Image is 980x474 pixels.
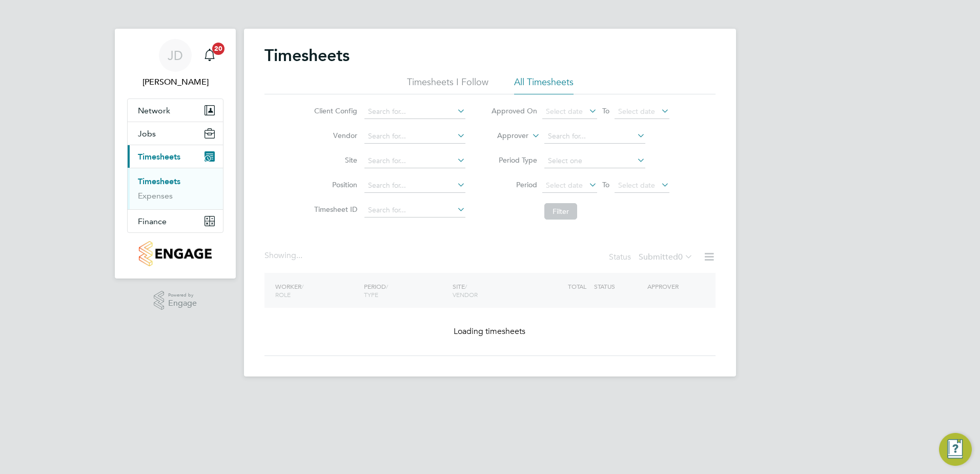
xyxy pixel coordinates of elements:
[212,43,224,55] span: 20
[138,176,180,186] a: Timesheets
[311,205,357,214] label: Timesheet ID
[168,49,183,62] span: JD
[546,107,583,116] span: Select date
[168,299,197,308] span: Engage
[128,168,223,209] div: Timesheets
[364,129,465,144] input: Search for...
[546,181,583,190] span: Select date
[482,131,528,141] label: Approver
[138,152,180,162] span: Timesheets
[128,99,223,122] button: Network
[115,29,236,279] nav: Main navigation
[544,203,577,220] button: Filter
[491,155,537,165] label: Period Type
[618,181,655,190] span: Select date
[364,203,465,218] input: Search for...
[491,180,537,189] label: Period
[127,241,223,266] a: Go to home page
[138,191,173,201] a: Expenses
[544,154,645,168] input: Select one
[138,106,170,115] span: Network
[609,250,695,265] div: Status
[264,45,350,66] h2: Timesheets
[127,76,223,88] span: Jenna Deehan
[127,39,223,88] a: JD[PERSON_NAME]
[296,250,302,261] span: ...
[618,107,655,116] span: Select date
[491,106,537,115] label: Approved On
[311,180,357,189] label: Position
[138,129,156,139] span: Jobs
[199,39,220,72] a: 20
[364,179,465,193] input: Search for...
[311,131,357,140] label: Vendor
[168,291,197,300] span: Powered by
[364,154,465,168] input: Search for...
[311,106,357,115] label: Client Config
[544,129,645,144] input: Search for...
[264,250,304,261] div: Showing
[154,291,197,310] a: Powered byEngage
[128,210,223,232] button: Finance
[514,76,574,94] li: All Timesheets
[599,104,612,117] span: To
[639,252,693,262] label: Submitted
[678,252,683,262] span: 0
[939,433,972,466] button: Engage Resource Center
[128,145,223,168] button: Timesheets
[599,178,612,191] span: To
[364,105,465,119] input: Search for...
[311,155,357,165] label: Site
[139,241,211,266] img: countryside-properties-logo-retina.png
[407,76,488,94] li: Timesheets I Follow
[138,216,167,226] span: Finance
[128,122,223,145] button: Jobs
